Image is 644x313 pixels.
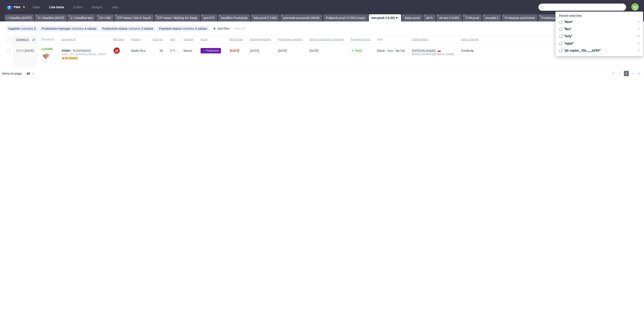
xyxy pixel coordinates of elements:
span: Packhelp [461,49,474,53]
span: Production manager [42,27,72,30]
span: Black [377,49,385,53]
button: pma [5,4,28,11]
span: Batch date [230,38,243,42]
a: V / Deadline late [68,14,95,21]
a: Line Items [47,4,67,11]
a: V / Deadline [DATE] [2,14,34,21]
span: "ph-zapier__f56____AZRP" [562,48,635,53]
a: TCM prod [463,14,482,21]
div: 2 values [141,27,153,30]
span: Quantity [153,38,163,42]
div: Add filter [211,25,231,32]
span: pma [14,6,20,9]
div: 3 values [195,27,207,30]
a: mrx prod (12:30) [369,14,401,21]
span: Items on page: [2,71,22,76]
span: Supplier [184,38,193,42]
span: "hnfy" [562,34,635,38]
a: CH + NO [96,14,114,21]
div: 60 [24,70,32,77]
span: Payment status [351,38,370,42]
a: VDWH [61,49,73,53]
span: • [385,49,388,53]
a: Produkcja-opóźnienia [502,14,538,21]
span: Client Details [412,38,454,42]
div: 4 values [85,27,96,30]
span: • [393,49,396,53]
img: version_two_editor_design [41,53,52,59]
a: V / Deadline [DATE] [35,14,67,21]
a: Deadline Produkcja [218,14,250,21]
a: Produkcja-opóźnienia (copy) [538,14,584,21]
span: 30 [159,49,163,53]
a: bds prod (12:00) [251,14,280,21]
span: Marex [184,49,192,53]
span: → Production [202,49,219,53]
a: Orders [70,4,85,11]
a: Polipack prod (12:00) (copy) [323,14,368,21]
span: Production deadline [278,38,302,42]
span: Locked [41,47,53,51]
span: contains [128,27,141,30]
span: Stage [201,38,223,42]
span: Manager [113,38,124,42]
a: alt fc [423,14,436,21]
span: Mailer Box [131,49,146,53]
span: No foil [396,49,405,53]
span: returning [61,57,78,60]
span: Payment status [159,27,182,30]
a: Jobs [109,4,121,11]
a: DTP Issue / Waiting for Reply [155,14,200,21]
span: Created at [16,38,30,42]
a: alt eco (14:00) [436,14,462,21]
span: Supplier [8,27,21,30]
span: "kbnn" [562,20,635,24]
span: Original production deadline [309,38,344,42]
span: 1 [624,71,629,76]
span: "egqw" [562,41,635,46]
span: Eco [388,49,393,53]
a: DTP Issue / Get in Touch [114,14,154,21]
a: Designs [89,4,105,11]
a: dalpo prod [402,14,422,21]
a: Tasks [30,4,43,11]
span: Production status [102,27,128,30]
a: stocpile 2 [483,14,501,21]
span: [DATE] [309,49,319,53]
span: [DATE] [250,49,259,53]
span: Spec [377,38,405,42]
div: [EMAIL_ADDRESS][DOMAIN_NAME] [412,53,454,56]
span: Product [131,38,146,42]
span: [DATE] [230,49,239,53]
span: contains [182,27,195,30]
img: logo [7,5,14,10]
figcaption: MS [632,4,638,10]
div: ostro__f71__bolttech_poland__VDWH [61,53,106,56]
a: R239306932 [73,49,92,53]
span: Recent searches [557,12,584,19]
span: contains [21,27,34,30]
span: F71. [170,49,176,53]
span: contains [72,27,85,30]
a: pre-DTP [201,14,217,21]
span: Paid [355,49,362,53]
div: 2 [34,27,36,30]
span: [DATE] [278,49,287,53]
span: Sales Channel [461,38,478,42]
span: Line item ID [61,38,106,42]
span: "fkrc" [562,27,635,31]
span: Thumbnail [41,38,54,42]
span: Size [170,38,176,42]
a: premade pozostałe (NEW) [280,14,322,21]
span: Supplier deadline [250,38,271,42]
figcaption: GF [114,48,120,54]
a: [PERSON_NAME] [412,49,436,53]
span: 12:11 [DATE] [16,49,34,53]
div: Clear all [233,25,246,32]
